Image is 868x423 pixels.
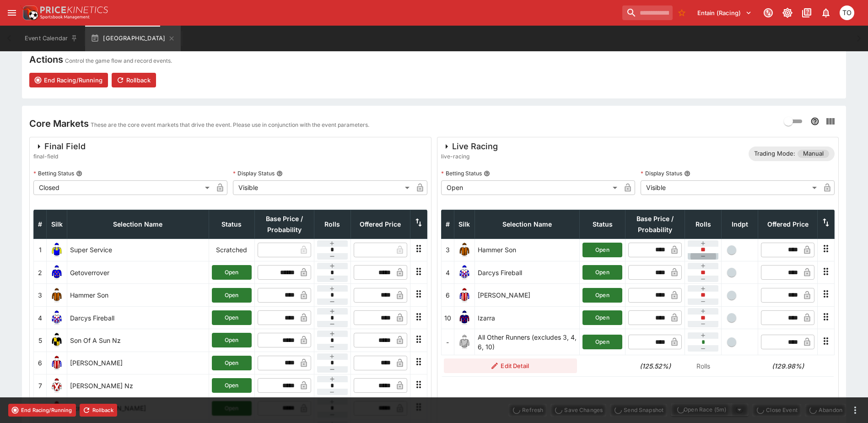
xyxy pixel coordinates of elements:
[685,210,722,239] th: Rolls
[441,284,454,306] td: 6
[580,210,625,239] th: Status
[622,5,673,20] input: search
[474,306,580,329] td: Izarra
[49,310,64,325] img: runner 4
[761,361,815,371] h6: (129.98%)
[212,245,252,255] p: Scratched
[67,374,209,397] td: [PERSON_NAME] Nz
[441,239,454,261] td: 3
[457,243,472,257] img: runner 3
[474,284,580,306] td: [PERSON_NAME]
[798,149,829,158] span: Manual
[49,333,64,347] img: runner 5
[722,210,758,239] th: Independent
[484,170,490,177] button: Betting Status
[34,397,47,419] td: 8
[19,26,83,51] button: Event Calendar
[34,261,47,284] td: 2
[684,170,690,177] button: Display Status
[8,404,76,417] button: End Racing/Running
[91,120,369,130] p: These are the core event markets that drive the event. Please use in conjunction with the event p...
[34,210,47,239] th: #
[441,210,454,239] th: #
[29,73,108,87] button: End Racing/Running
[49,288,64,303] img: runner 3
[441,180,620,195] div: Open
[49,378,64,393] img: runner 7
[29,118,89,130] h4: Core Markets
[65,56,172,65] p: Control the game flow and record events.
[34,329,47,352] td: 5
[33,180,213,195] div: Closed
[474,239,580,261] td: Hammer Son
[33,152,86,161] span: final-field
[840,5,854,20] div: Thomas OConnor
[212,378,252,393] button: Open
[457,288,472,303] img: runner 6
[20,4,38,22] img: PriceKinetics Logo
[625,210,685,239] th: Base Price / Probability
[40,6,108,13] img: PriceKinetics
[254,210,314,239] th: Base Price / Probability
[457,335,472,349] img: blank-silk.png
[457,265,472,280] img: runner 4
[837,3,857,23] button: Thomas OConnor
[441,329,454,355] td: -
[758,210,818,239] th: Offered Price
[40,15,90,19] img: Sportsbook Management
[671,403,749,416] div: split button
[29,54,63,65] h4: Actions
[34,352,47,374] td: 6
[754,149,795,158] p: Trading Mode:
[798,5,815,21] button: Documentation
[441,306,454,329] td: 10
[67,397,209,419] td: Scruffy [PERSON_NAME]
[457,310,472,325] img: runner 10
[805,405,846,414] span: Mark an event as closed and abandoned.
[582,265,622,280] button: Open
[441,152,498,161] span: live-racing
[233,169,275,177] p: Display Status
[49,356,64,370] img: runner 6
[818,5,834,21] button: Notifications
[441,261,454,284] td: 4
[474,261,580,284] td: Darcys Fireball
[474,210,580,239] th: Selection Name
[582,288,622,303] button: Open
[444,358,577,373] button: Edit Detail
[582,310,622,325] button: Open
[85,26,181,51] button: [GEOGRAPHIC_DATA]
[33,169,74,177] p: Betting Status
[688,361,719,371] p: Rolls
[212,333,252,347] button: Open
[67,306,209,329] td: Darcys Fireball
[212,310,252,325] button: Open
[76,170,82,177] button: Betting Status
[212,265,252,280] button: Open
[67,261,209,284] td: Getoverrover
[233,180,412,195] div: Visible
[641,180,820,195] div: Visible
[67,352,209,374] td: [PERSON_NAME]
[474,329,580,355] td: All Other Runners (excludes 3, 4, 6, 10)
[454,210,474,239] th: Silk
[34,284,47,306] td: 3
[212,288,252,303] button: Open
[67,239,209,261] td: Super Service
[582,243,622,257] button: Open
[209,210,254,239] th: Status
[67,284,209,306] td: Hammer Son
[441,141,498,152] div: Live Racing
[350,210,410,239] th: Offered Price
[49,265,64,280] img: runner 2
[692,5,757,20] button: Select Tenant
[33,141,86,152] div: Final Field
[34,374,47,397] td: 7
[441,169,482,177] p: Betting Status
[80,404,117,417] button: Rollback
[47,210,67,239] th: Silk
[67,210,209,239] th: Selection Name
[760,5,776,21] button: Connected to PK
[628,361,682,371] h6: (125.52%)
[67,329,209,352] td: Son Of A Sun Nz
